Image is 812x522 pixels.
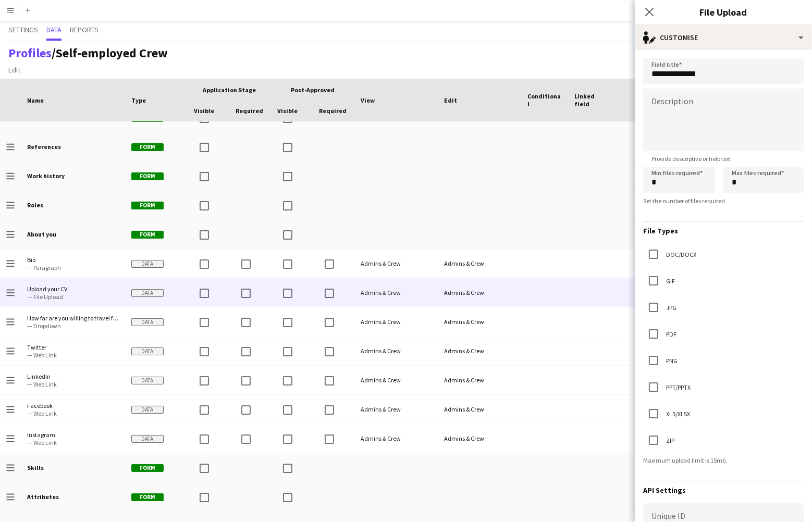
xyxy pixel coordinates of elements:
[277,107,298,115] span: Visible
[574,92,609,108] span: Linked field
[354,249,438,278] div: Admins & Crew
[664,251,696,258] label: DOC/DOCX
[354,337,438,365] div: Admins & Crew
[8,45,168,61] h1: /
[27,343,119,351] span: Twitter
[643,155,740,163] span: Provide descriptive or help text
[131,435,164,443] span: Data
[131,406,164,414] span: Data
[27,380,119,388] span: — Web Link
[131,260,164,268] span: Data
[354,307,438,336] div: Admins & Crew
[131,96,146,104] span: Type
[8,26,38,33] span: Settings
[8,45,52,61] a: Profiles
[194,107,214,115] span: Visible
[131,172,164,180] span: Form
[354,395,438,424] div: Admins & Crew
[27,439,119,446] span: — Web Link
[56,45,168,61] span: Self-employed Crew
[643,456,804,464] div: Maximum upload limit is 15mb.
[664,437,674,444] label: ZIP
[527,92,562,108] span: Conditional
[27,314,119,322] span: How far are you willing to travel for work?
[27,402,119,409] span: Facebook
[635,25,812,50] div: Customise
[27,264,119,271] span: — Paragraph
[27,493,59,501] b: Attributes
[27,96,44,104] span: Name
[131,493,164,501] span: Form
[27,431,119,439] span: Instagram
[27,464,44,471] b: Skills
[131,143,164,151] span: Form
[131,377,164,384] span: Data
[438,337,521,365] div: Admins & Crew
[291,86,335,94] span: Post-Approved
[46,26,61,33] span: Data
[643,197,804,205] div: Set the number of files required
[664,410,690,418] label: XLS/XLSX
[319,107,347,115] span: Required
[643,486,804,495] h3: API Settings
[27,351,119,359] span: — Web Link
[444,96,457,104] span: Edit
[438,278,521,307] div: Admins & Crew
[27,201,43,209] b: Roles
[27,230,56,238] b: About you
[361,96,375,104] span: View
[27,143,61,151] b: References
[131,347,164,355] span: Data
[664,383,691,391] label: PPT/PPTX
[4,63,24,77] a: Edit
[27,256,119,264] span: Bio
[438,307,521,336] div: Admins & Crew
[354,366,438,394] div: Admins & Crew
[236,107,263,115] span: Required
[635,5,812,19] h3: File Upload
[438,395,521,424] div: Admins & Crew
[131,464,164,472] span: Form
[27,285,119,293] span: Upload your CV
[27,322,119,330] span: — Dropdown
[8,65,20,74] span: Edit
[27,409,119,417] span: — Web Link
[131,318,164,326] span: Data
[664,357,678,365] label: PNG
[438,424,521,453] div: Admins & Crew
[131,231,164,239] span: Form
[203,86,256,94] span: Application stage
[643,226,804,235] h3: File Types
[354,278,438,307] div: Admins & Crew
[664,304,676,312] label: JPG
[438,366,521,394] div: Admins & Crew
[27,293,119,301] span: — File Upload
[664,277,675,285] label: GIF
[131,289,164,297] span: Data
[27,372,119,380] span: LinkedIn
[354,424,438,453] div: Admins & Crew
[131,202,164,209] span: Form
[664,330,676,338] label: PDF
[70,26,99,33] span: Reports
[438,249,521,278] div: Admins & Crew
[27,172,65,180] b: Work history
